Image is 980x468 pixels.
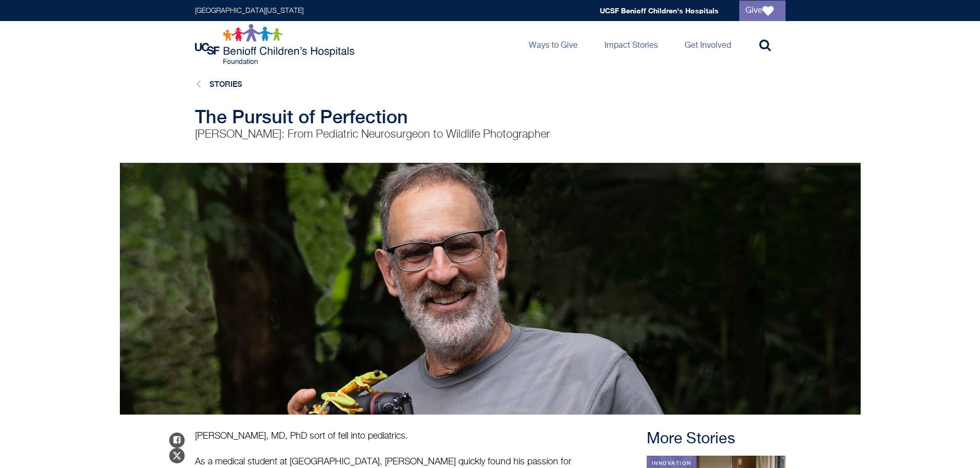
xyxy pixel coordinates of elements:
[600,6,719,15] a: UCSF Benioff Children's Hospitals
[596,21,666,67] a: Impact Stories
[195,127,591,142] p: [PERSON_NAME]: From Pediatric Neurosurgeon to Wildlife Photographer
[195,430,591,443] p: [PERSON_NAME], MD, PhD sort of fell into pediatrics.
[739,1,786,21] a: Give
[209,80,242,88] a: Stories
[521,21,586,67] a: Ways to Give
[676,21,739,67] a: Get Involved
[195,24,357,65] img: Logo for UCSF Benioff Children's Hospitals Foundation
[195,106,408,127] span: The Pursuit of Perfection
[647,430,786,448] h2: More Stories
[195,7,304,14] a: [GEOGRAPHIC_DATA][US_STATE]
